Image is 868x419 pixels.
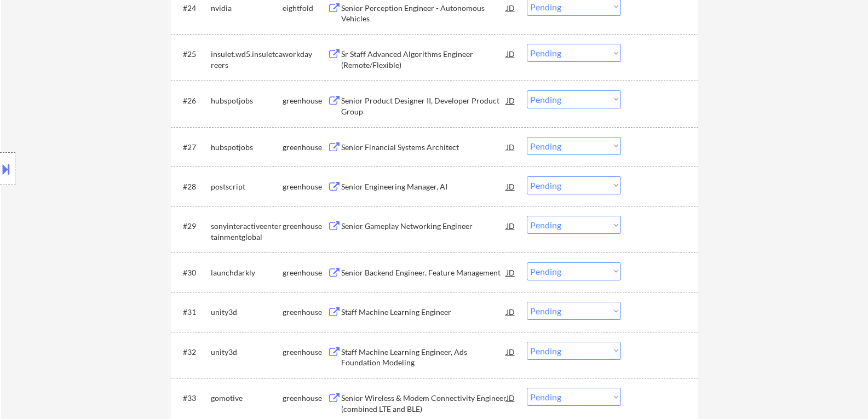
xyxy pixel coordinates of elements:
[505,137,516,157] div: JD
[505,388,516,407] div: JD
[211,267,283,278] div: launchdarkly
[341,307,507,318] div: Staff Machine Learning Engineer
[183,347,202,358] div: #32
[505,90,516,110] div: JD
[505,342,516,361] div: JD
[283,393,327,404] div: greenhouse
[183,307,202,318] div: #31
[283,267,327,278] div: greenhouse
[211,307,283,318] div: unity3d
[283,95,327,106] div: greenhouse
[211,95,283,106] div: hubspotjobs
[283,221,327,232] div: greenhouse
[283,347,327,358] div: greenhouse
[341,3,507,24] div: Senior Perception Engineer - Autonomous Vehicles
[505,302,516,322] div: JD
[505,44,516,64] div: JD
[341,95,507,117] div: Senior Product Designer II, Developer Product Group
[341,393,507,414] div: Senior Wireless & Modem Connectivity Engineer (combined LTE and BLE)
[183,3,202,14] div: #24
[283,181,327,192] div: greenhouse
[505,216,516,236] div: JD
[183,393,202,404] div: #33
[211,181,283,192] div: postscript
[211,221,283,242] div: sonyinteractiveentertainmentglobal
[211,347,283,358] div: unity3d
[211,49,283,70] div: insulet.wd5.insuletcareers
[211,142,283,153] div: hubspotjobs
[341,181,507,192] div: Senior Engineering Manager, AI
[341,267,507,278] div: Senior Backend Engineer, Feature Management
[283,142,327,153] div: greenhouse
[283,49,327,60] div: workday
[505,262,516,282] div: JD
[183,49,202,60] div: #25
[341,142,507,153] div: Senior Financial Systems Architect
[183,267,202,278] div: #30
[505,176,516,196] div: JD
[341,221,507,232] div: Senior Gameplay Networking Engineer
[211,3,283,14] div: nvidia
[283,3,327,14] div: eightfold
[341,49,507,70] div: Sr Staff Advanced Algorithms Engineer (Remote/Flexible)
[341,347,507,368] div: Staff Machine Learning Engineer, Ads Foundation Modeling
[283,307,327,318] div: greenhouse
[211,393,283,404] div: gomotive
